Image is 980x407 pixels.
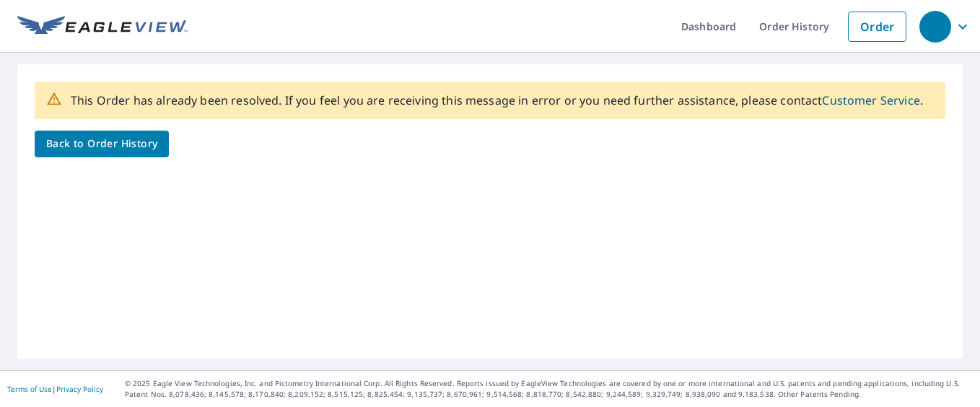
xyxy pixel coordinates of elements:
[71,92,923,109] p: This Order has already been resolved. If you feel you are receiving this message in error or you ...
[848,12,906,42] a: Order
[46,135,157,153] span: Back to Order History
[125,378,973,400] p: © 2025 Eagle View Technologies, Inc. and Pictometry International Corp. All Rights Reserved. Repo...
[822,92,919,108] a: Customer Service
[17,16,188,38] img: EV Logo
[35,131,169,157] a: Back to Order History
[56,384,103,394] a: Privacy Policy
[7,385,103,393] p: |
[7,384,52,394] a: Terms of Use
